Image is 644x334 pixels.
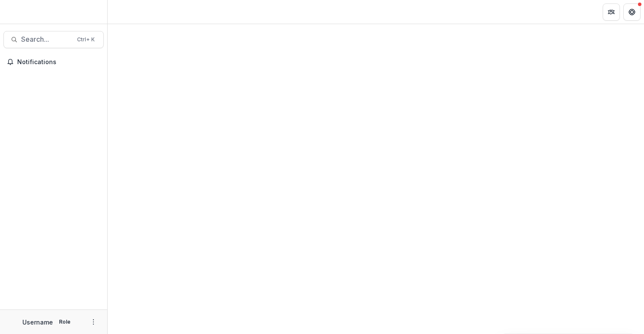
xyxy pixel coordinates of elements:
div: Ctrl + K [75,35,96,44]
p: Username [22,318,53,327]
button: More [88,317,99,327]
span: Notifications [17,59,100,66]
button: Notifications [3,55,104,69]
button: Get Help [623,3,641,21]
button: Partners [603,3,620,21]
button: Search... [3,31,104,48]
span: Search... [21,35,72,43]
p: Role [56,318,73,326]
